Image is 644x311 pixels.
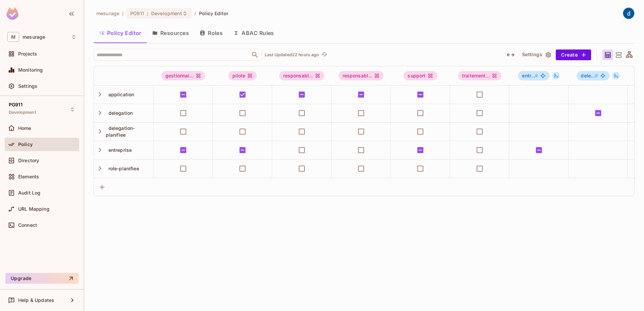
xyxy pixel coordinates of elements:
span: entr... [522,73,538,78]
span: delegation-planifiee [106,125,135,138]
span: Help & Updates [18,298,54,303]
span: gestionnaire [161,71,205,80]
button: Policy Editor [94,25,147,41]
span: entreprise#agent-saisie [518,71,549,80]
li: / [194,10,196,16]
span: Policy Editor [199,10,229,16]
span: delegation [106,110,133,116]
span: PG911 [130,10,144,16]
span: refresh [322,51,327,58]
span: dele... [581,73,598,78]
button: Create [556,49,591,60]
span: PG911 [9,102,23,107]
span: Audit Log [18,190,40,196]
button: ABAC Rules [228,25,280,41]
div: traitement... [458,71,501,80]
span: Policy [18,142,33,147]
span: responsable-securite [279,71,325,80]
button: Upgrade [5,273,78,284]
span: the active workspace [96,10,119,16]
span: responsableTEST-securite [339,71,384,80]
span: Development [9,110,36,115]
span: delegation#agent-saisie-delegation [577,71,609,80]
span: : [147,11,149,16]
span: Click to refresh data [319,51,329,59]
div: gestionnai... [161,71,205,80]
span: Connect [18,222,37,228]
li: / [122,10,124,16]
span: Elements [18,174,39,179]
img: SReyMgAAAABJRU5ErkJggg== [6,7,19,20]
p: Last Updated 22 hours ago [265,52,319,58]
button: Open [250,50,260,60]
button: Resources [147,25,194,41]
span: URL Mapping [18,206,50,212]
span: # [535,73,538,78]
div: responsabl... [279,71,325,80]
button: refresh [321,51,329,59]
span: Development [151,10,182,16]
span: Home [18,126,31,131]
img: dev 911gcl [623,8,634,19]
span: role-planifiee [106,166,139,171]
button: Settings [519,49,553,60]
div: responsabl... [339,71,384,80]
span: entreprise [106,147,132,153]
span: Settings [18,83,37,89]
span: Workspace: mesurage [23,34,45,40]
div: pilote [228,71,257,80]
span: M [7,32,19,42]
span: Projects [18,51,37,57]
button: Roles [194,25,228,41]
span: application [106,92,134,97]
span: # [595,73,598,78]
span: traitement-differe [458,71,501,80]
span: Directory [18,158,39,163]
span: Monitoring [18,67,43,73]
div: support [404,71,437,80]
